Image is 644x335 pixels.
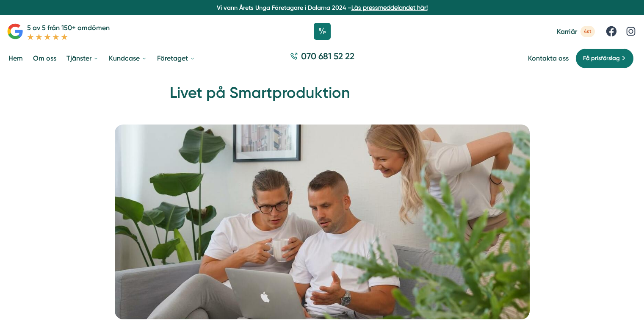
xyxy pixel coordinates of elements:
[287,50,358,66] a: 070 681 52 22
[3,3,641,12] p: Vi vann Årets Unga Företagare i Dalarna 2024 –
[31,47,58,69] a: Om oss
[580,26,595,37] span: 4st
[528,54,569,62] a: Kontakta oss
[155,47,197,69] a: Företaget
[575,48,634,69] a: Få prisförslag
[170,83,475,110] h1: Livet på Smartproduktion
[7,47,25,69] a: Hem
[583,54,620,63] span: Få prisförslag
[557,28,577,36] span: Karriär
[27,22,110,33] p: 5 av 5 från 150+ omdömen
[107,47,149,69] a: Kundcase
[301,50,354,62] span: 070 681 52 22
[115,125,530,319] img: Livet på Smartproduktion
[557,26,595,37] a: Karriär 4st
[351,4,428,11] a: Läs pressmeddelandet här!
[65,47,100,69] a: Tjänster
